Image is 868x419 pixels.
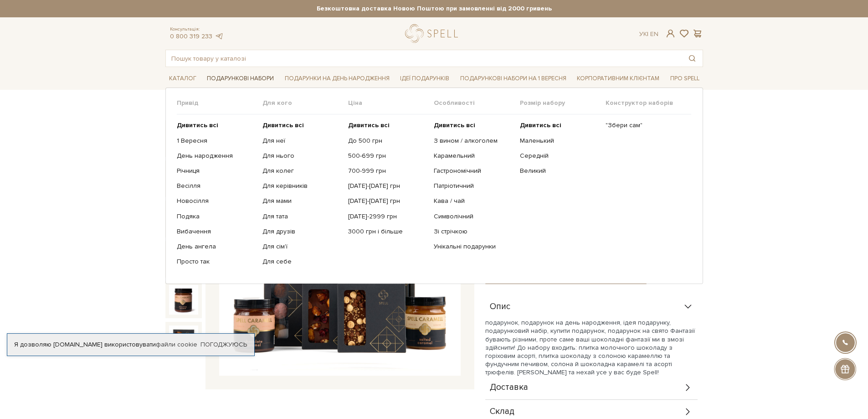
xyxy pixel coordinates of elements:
[262,243,341,251] a: Для сім'ї
[520,167,599,175] a: Великий
[170,32,212,40] a: 0 800 319 233
[177,228,256,236] a: Вибачення
[262,197,341,205] a: Для мами
[177,212,256,221] a: Подяка
[262,137,341,145] a: Для неї
[262,212,341,221] a: Для тата
[485,319,698,377] p: подарунок, подарунок на день народження, ідея подарунку, подарунковий набір, купити подарунок, по...
[606,99,691,107] span: Конструктор наборів
[348,167,427,175] a: 700-999 грн
[156,341,197,348] a: файли cookie
[177,197,256,205] a: Новосілля
[177,182,256,190] a: Весілля
[520,121,599,129] a: Дивитись всі
[520,152,599,160] a: Середній
[348,121,427,129] a: Дивитись всі
[165,5,703,13] strong: Безкоштовна доставка Новою Поштою при замовленні від 2000 гривень
[177,258,256,266] a: Просто так
[348,121,390,129] b: Дивитись всі
[262,99,348,107] span: Для кого
[434,152,513,160] a: Карамельний
[434,167,513,175] a: Гастрономічний
[490,408,514,416] span: Склад
[348,152,427,160] a: 500-699 грн
[434,182,513,190] a: Патріотичний
[434,121,513,129] a: Дивитись всі
[177,152,256,160] a: День народження
[490,383,528,392] span: Доставка
[262,228,341,236] a: Для друзів
[434,228,513,236] a: Зі стрічкою
[348,137,427,145] a: До 500 грн
[647,30,648,38] span: |
[434,197,513,205] a: Кава / чай
[405,24,462,43] a: logo
[348,212,427,221] a: [DATE]-2999 грн
[177,137,256,145] a: 1 Вересня
[7,341,254,349] div: Я дозволяю [DOMAIN_NAME] використовувати
[434,121,475,129] b: Дивитись всі
[166,50,682,67] input: Пошук товару у каталозі
[262,121,304,129] b: Дивитись всі
[169,326,198,355] img: Подарунок Шоколадна фантазія
[177,121,256,129] a: Дивитись всі
[348,228,427,236] a: 3000 грн і більше
[520,137,599,145] a: Маленький
[682,50,703,67] button: Пошук товару у каталозі
[348,182,427,190] a: [DATE]-[DATE] грн
[490,303,510,311] span: Опис
[434,243,513,251] a: Унікальні подарунки
[215,32,224,40] a: telegram
[573,71,663,86] a: Корпоративним клієнтам
[667,72,703,86] a: Про Spell
[434,137,513,145] a: З вином / алкоголем
[262,182,341,190] a: Для керівників
[200,341,247,349] a: Погоджуюсь
[177,99,262,107] span: Привід
[520,121,561,129] b: Дивитись всі
[639,30,658,38] div: Ук
[170,26,224,32] span: Консультація:
[348,99,434,107] span: Ціна
[348,197,427,205] a: [DATE]-[DATE] грн
[262,121,341,129] a: Дивитись всі
[434,99,519,107] span: Особливості
[177,243,256,251] a: День ангела
[606,121,684,129] a: "Збери сам"
[165,88,703,284] div: Каталог
[457,71,570,86] a: Подарункові набори на 1 Вересня
[165,72,200,86] a: Каталог
[177,167,256,175] a: Річниця
[281,72,393,86] a: Подарунки на День народження
[434,212,513,221] a: Символічний
[520,99,606,107] span: Розмір набору
[203,72,277,86] a: Подарункові набори
[262,167,341,175] a: Для колег
[650,30,658,38] a: En
[396,72,453,86] a: Ідеї подарунків
[262,152,341,160] a: Для нього
[262,258,341,266] a: Для себе
[169,285,198,314] img: Подарунок Шоколадна фантазія
[177,121,218,129] b: Дивитись всі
